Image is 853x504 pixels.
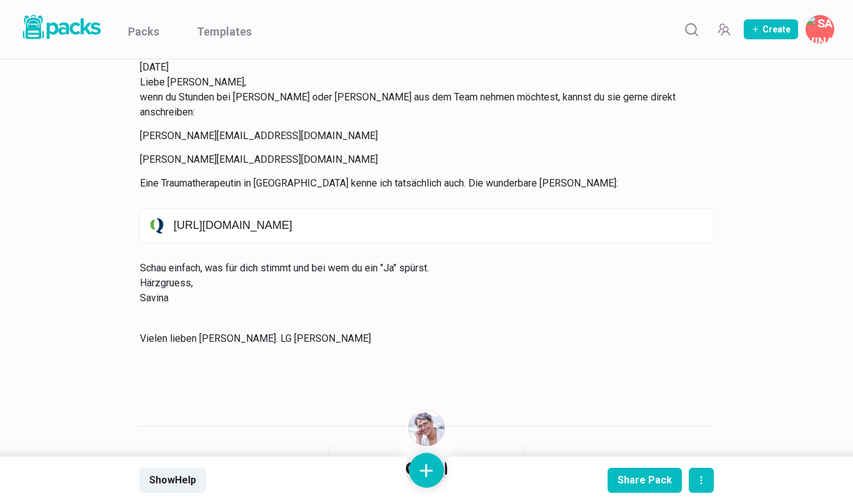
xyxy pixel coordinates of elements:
p: [DATE] Liebe [PERSON_NAME], wenn du Stunden bei [PERSON_NAME] oder [PERSON_NAME] aus dem Team neh... [140,60,698,120]
p: Eine Traumatherapeutin in [GEOGRAPHIC_DATA] kenne ich tatsächlich auch. Die wunderbare [PERSON_NA... [140,176,698,191]
div: Share Pack [618,474,672,486]
p: Schau einfach, was für dich stimmt und bei wem du ein "Ja" spürst. Härzgruess, Savina [140,261,698,306]
button: ShowHelp [139,468,206,493]
p: Vielen lieben [PERSON_NAME]. LG [PERSON_NAME] [140,331,698,346]
p: [URL][DOMAIN_NAME] [174,219,706,233]
button: Search [679,17,704,42]
button: Create Pack [744,19,798,39]
button: Savina Tilmann [806,15,834,44]
p: [PERSON_NAME][EMAIL_ADDRESS][DOMAIN_NAME] [140,128,698,143]
button: actions [689,468,714,493]
img: Packs logo [19,12,103,42]
img: link icon [147,216,166,235]
p: [PERSON_NAME][EMAIL_ADDRESS][DOMAIN_NAME] [140,152,698,167]
a: Packs logo [19,12,103,46]
img: Savina Tilmann [408,410,445,446]
button: Share Pack [608,468,682,493]
button: Manage Team Invites [711,17,736,42]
